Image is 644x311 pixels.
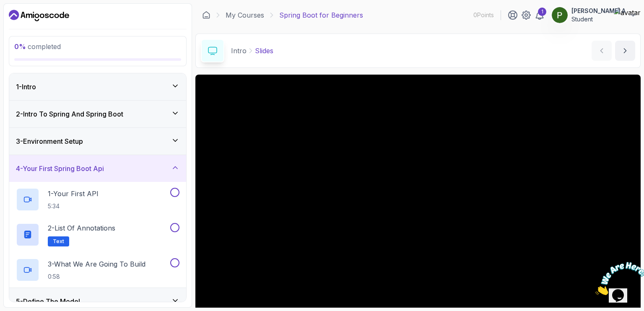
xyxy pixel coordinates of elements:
[592,259,644,298] iframe: chat widget
[9,101,186,127] button: 2-Intro To Spring And Spring Boot
[9,9,69,22] a: Dashboard
[552,7,568,23] img: user profile image
[16,136,83,146] h3: 3 - Environment Setup
[16,109,123,119] h3: 2 - Intro To Spring And Spring Boot
[16,258,179,282] button: 3-What We Are Going To Build0:58
[48,189,99,199] p: 1 - Your First API
[16,188,179,211] button: 1-Your First API5:34
[255,46,273,56] p: Slides
[615,41,635,61] button: next content
[16,163,104,174] h3: 4 - Your First Spring Boot Api
[16,223,179,246] button: 2-List of AnnotationsText
[202,11,210,19] a: Dashboard
[16,296,80,306] h3: 5 - Define The Model
[538,8,546,16] div: 1
[48,272,145,281] p: 0:58
[9,155,186,182] button: 4-Your First Spring Boot Api
[14,42,61,51] span: completed
[3,3,7,10] span: 1
[571,15,626,23] p: Student
[571,7,626,15] p: [PERSON_NAME] A
[551,7,637,23] button: user profile image[PERSON_NAME] AStudent
[473,11,494,19] p: 0 Points
[279,10,363,20] p: Spring Boot for Beginners
[231,46,247,56] p: Intro
[53,238,64,245] span: Text
[226,10,264,20] a: My Courses
[48,202,99,210] p: 5:34
[9,73,186,100] button: 1-Intro
[535,10,545,20] a: 1
[14,42,26,51] span: 0 %
[592,41,612,61] button: previous content
[16,82,36,92] h3: 1 - Intro
[48,223,115,233] p: 2 - List of Annotations
[9,128,186,155] button: 3-Environment Setup
[3,3,55,36] img: Chat attention grabber
[48,259,145,269] p: 3 - What We Are Going To Build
